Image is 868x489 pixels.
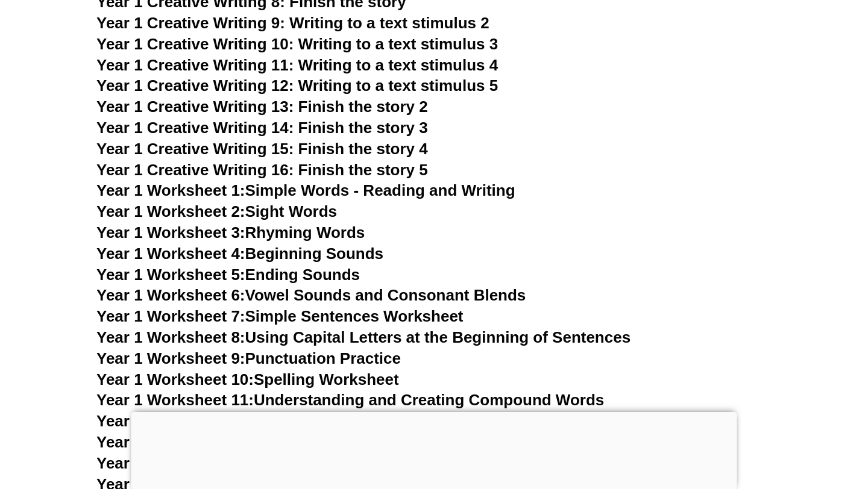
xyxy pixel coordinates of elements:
a: Year 1 Worksheet 14:Simple Prepositions [96,454,404,472]
span: Year 1 Worksheet 7: [96,307,245,325]
span: Year 1 Worksheet 1: [96,181,245,199]
a: Year 1 Creative Writing 11: Writing to a text stimulus 4 [96,56,498,74]
a: Year 1 Worksheet 11:Understanding and Creating Compound Words [96,391,604,409]
span: Year 1 Worksheet 8: [96,328,245,346]
span: Year 1 Worksheet 6: [96,286,245,304]
span: Year 1 Worksheet 2: [96,202,245,220]
iframe: Advertisement [131,412,737,487]
span: Year 1 Worksheet 13: [96,433,254,451]
span: Year 1 Worksheet 9: [96,349,245,367]
a: Year 1 Worksheet 13:Identifying Nouns and Verbs [96,433,465,451]
a: Year 1 Worksheet 7:Simple Sentences Worksheet [96,307,464,325]
a: Year 1 Creative Writing 9: Writing to a text stimulus 2 [96,14,489,32]
a: Year 1 Worksheet 8:Using Capital Letters at the Beginning of Sentences [96,328,631,346]
a: Year 1 Worksheet 10:Spelling Worksheet [96,370,399,388]
a: Year 1 Creative Writing 12: Writing to a text stimulus 5 [96,76,498,95]
a: Year 1 Worksheet 1:Simple Words - Reading and Writing [96,181,515,199]
a: Year 1 Creative Writing 16: Finish the story 5 [96,161,428,179]
span: Year 1 Worksheet 3: [96,223,245,241]
a: Year 1 Worksheet 3:Rhyming Words [96,223,365,241]
span: Year 1 Worksheet 10: [96,370,254,388]
a: Year 1 Worksheet 6:Vowel Sounds and Consonant Blends [96,286,526,304]
a: Year 1 Creative Writing 13: Finish the story 2 [96,98,428,116]
span: Year 1 Worksheet 12: [96,412,254,430]
a: Year 1 Worksheet 2:Sight Words [96,202,337,220]
span: Year 1 Worksheet 5: [96,266,245,284]
span: Year 1 Worksheet 11: [96,391,254,409]
a: Year 1 Creative Writing 10: Writing to a text stimulus 3 [96,35,498,53]
a: Year 1 Worksheet 12:Opposites [96,412,330,430]
span: Year 1 Worksheet 14: [96,454,254,472]
a: Year 1 Worksheet 4:Beginning Sounds [96,244,383,263]
a: Year 1 Creative Writing 14: Finish the story 3 [96,119,428,137]
a: Year 1 Worksheet 9:Punctuation Practice [96,349,401,367]
a: Year 1 Creative Writing 15: Finish the story 4 [96,140,428,158]
a: Year 1 Worksheet 5:Ending Sounds [96,266,360,284]
span: Year 1 Worksheet 4: [96,244,245,263]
